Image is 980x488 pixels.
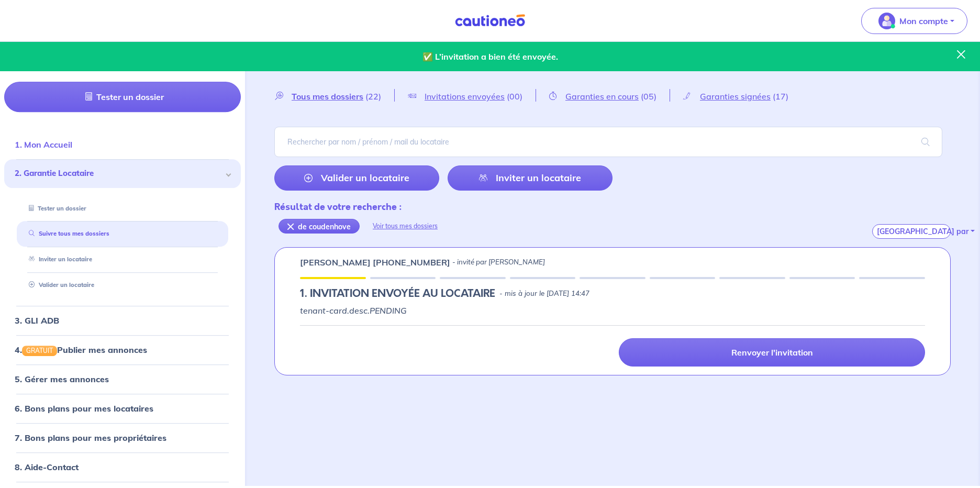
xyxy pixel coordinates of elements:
[452,257,545,268] p: - invité par [PERSON_NAME]
[507,91,522,102] span: (00)
[274,91,394,101] a: Tous mes dossiers(22)
[25,205,86,212] a: Tester un dossier
[872,224,951,239] button: [GEOGRAPHIC_DATA] par
[425,91,505,102] span: Invitations envoyées
[15,432,166,443] a: 7. Bons plans pour mes propriétaires
[17,276,228,294] div: Valider un locataire
[25,281,94,289] a: Valider un locataire
[15,168,222,180] span: 2. Garantie Locataire
[731,347,813,358] p: Renvoyer l'invitation
[25,230,109,238] a: Suivre tous mes dossiers
[4,310,241,331] div: 3. GLI ADB
[619,338,925,367] a: Renvoyer l'invitation
[15,139,72,150] a: 1. Mon Accueil
[4,457,241,478] div: 8. Aide-Contact
[395,91,536,101] a: Invitations envoyées(00)
[274,127,942,157] input: Rechercher par nom / prénom / mail du locataire
[899,15,948,27] p: Mon compte
[909,127,942,157] span: search
[17,200,228,217] div: Tester un dossier
[536,91,670,101] a: Garanties en cours(05)
[4,82,241,112] a: Tester un dossier
[4,339,241,360] div: 4.GRATUITPublier mes annonces
[360,214,451,239] div: Voir tous mes dossiers
[300,287,925,300] div: state: PENDING, Context:
[448,165,612,191] a: Inviter un locataire
[878,13,895,29] img: illu_account_valid_menu.svg
[670,91,801,101] a: Garanties signées(17)
[15,403,153,414] a: 6. Bons plans pour mes locataires
[300,287,495,300] h5: 1.︎ INVITATION ENVOYÉE AU LOCATAIRE
[565,91,639,102] span: Garanties en cours
[25,256,92,263] a: Inviter un locataire
[4,159,241,188] div: 2. Garantie Locataire
[17,251,228,268] div: Inviter un locataire
[499,289,589,299] p: - mis à jour le [DATE] 14:47
[773,91,788,102] span: (17)
[861,8,967,34] button: illu_account_valid_menu.svgMon compte
[451,14,529,27] img: Cautioneo
[15,345,147,355] a: 4.GRATUITPublier mes annonces
[274,165,439,191] a: Valider un locataire
[4,398,241,419] div: 6. Bons plans pour mes locataires
[300,256,450,269] p: [PERSON_NAME] [PHONE_NUMBER]
[15,462,79,472] a: 8. Aide-Contact
[4,427,241,448] div: 7. Bons plans pour mes propriétaires
[279,219,360,234] div: de coudenhove
[274,200,451,214] div: Résultat de votre recherche :
[4,134,241,155] div: 1. Mon Accueil
[15,374,109,384] a: 5. Gérer mes annonces
[292,91,363,102] span: Tous mes dossiers
[300,304,925,317] p: tenant-card.desc.PENDING
[700,91,771,102] span: Garanties signées
[4,369,241,390] div: 5. Gérer mes annonces
[641,91,656,102] span: (05)
[17,226,228,243] div: Suivre tous mes dossiers
[15,315,59,326] a: 3. GLI ADB
[365,91,381,102] span: (22)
